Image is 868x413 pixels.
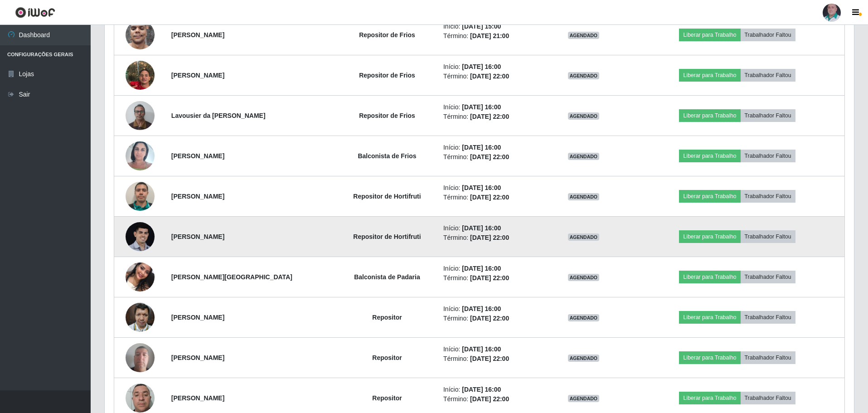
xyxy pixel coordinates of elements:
li: Início: [443,183,532,193]
span: AGENDADO [568,153,600,160]
strong: [PERSON_NAME] [171,193,224,200]
button: Liberar para Trabalho [679,271,740,283]
button: Trabalhador Faltou [741,150,795,162]
img: 1701513962742.jpeg [126,338,155,377]
strong: Balconista de Padaria [354,273,420,281]
strong: [PERSON_NAME] [171,152,224,160]
strong: Lavousier da [PERSON_NAME] [171,112,266,119]
img: CoreUI Logo [15,7,55,18]
span: AGENDADO [568,193,600,200]
time: [DATE] 22:00 [470,274,509,282]
strong: [PERSON_NAME][GEOGRAPHIC_DATA] [171,273,292,281]
time: [DATE] 16:00 [462,224,501,232]
button: Trabalhador Faltou [741,311,795,324]
button: Liberar para Trabalho [679,351,740,364]
li: Início: [443,345,532,354]
li: Início: [443,224,532,233]
img: 1749437646960.jpeg [126,251,155,303]
img: 1733483983124.jpeg [126,15,155,54]
strong: Repositor de Hortifruti [353,233,421,240]
li: Início: [443,385,532,394]
img: 1746326143997.jpeg [126,96,155,135]
time: [DATE] 16:00 [462,103,501,111]
button: Trabalhador Faltou [741,351,795,364]
span: AGENDADO [568,395,600,402]
time: [DATE] 22:00 [470,113,509,120]
button: Trabalhador Faltou [741,271,795,283]
time: [DATE] 16:00 [462,63,501,70]
button: Trabalhador Faltou [741,109,795,122]
strong: [PERSON_NAME] [171,72,224,79]
strong: Repositor de Frios [359,72,415,79]
li: Término: [443,193,532,202]
img: 1749514767390.jpeg [126,49,155,101]
li: Início: [443,22,532,31]
button: Trabalhador Faltou [741,69,795,82]
li: Término: [443,314,532,323]
button: Liberar para Trabalho [679,230,740,243]
button: Liberar para Trabalho [679,190,740,203]
button: Trabalhador Faltou [741,230,795,243]
strong: Repositor de Frios [359,112,415,119]
img: 1754654724910.jpeg [126,298,155,336]
span: AGENDADO [568,112,600,120]
li: Término: [443,354,532,364]
strong: [PERSON_NAME] [171,354,224,361]
strong: Repositor [372,314,402,321]
time: [DATE] 21:00 [470,32,509,39]
span: AGENDADO [568,32,600,39]
li: Término: [443,394,532,404]
strong: Repositor [372,354,402,361]
time: [DATE] 16:00 [462,345,501,353]
time: [DATE] 22:00 [470,153,509,160]
time: [DATE] 16:00 [462,184,501,191]
strong: Repositor [372,394,402,402]
span: AGENDADO [568,274,600,281]
li: Término: [443,273,532,283]
strong: Repositor de Hortifruti [353,193,421,200]
span: AGENDADO [568,355,600,362]
img: 1751290026340.jpeg [126,182,155,211]
button: Trabalhador Faltou [741,29,795,41]
li: Início: [443,102,532,112]
strong: [PERSON_NAME] [171,233,224,240]
strong: [PERSON_NAME] [171,394,224,402]
time: [DATE] 22:00 [470,395,509,403]
span: AGENDADO [568,233,600,241]
strong: [PERSON_NAME] [171,314,224,321]
li: Início: [443,264,532,273]
button: Trabalhador Faltou [741,190,795,203]
button: Liberar para Trabalho [679,69,740,82]
img: 1705690307767.jpeg [126,136,155,175]
span: AGENDADO [568,72,600,79]
time: [DATE] 16:00 [462,265,501,272]
button: Liberar para Trabalho [679,150,740,162]
time: [DATE] 22:00 [470,355,509,362]
time: [DATE] 15:00 [462,23,501,30]
button: Liberar para Trabalho [679,109,740,122]
time: [DATE] 22:00 [470,73,509,80]
button: Liberar para Trabalho [679,392,740,404]
strong: Balconista de Frios [358,152,416,160]
button: Liberar para Trabalho [679,29,740,41]
li: Término: [443,72,532,81]
time: [DATE] 16:00 [462,386,501,393]
time: [DATE] 16:00 [462,144,501,151]
time: [DATE] 22:00 [470,234,509,241]
span: AGENDADO [568,314,600,321]
li: Término: [443,152,532,162]
li: Início: [443,143,532,152]
strong: Repositor de Frios [359,31,415,39]
time: [DATE] 22:00 [470,315,509,322]
strong: [PERSON_NAME] [171,31,224,39]
button: Trabalhador Faltou [741,392,795,404]
img: 1754654959854.jpeg [126,222,155,251]
time: [DATE] 16:00 [462,305,501,312]
li: Término: [443,31,532,41]
li: Início: [443,304,532,314]
li: Término: [443,233,532,243]
time: [DATE] 22:00 [470,194,509,201]
button: Liberar para Trabalho [679,311,740,324]
li: Término: [443,112,532,121]
li: Início: [443,62,532,72]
